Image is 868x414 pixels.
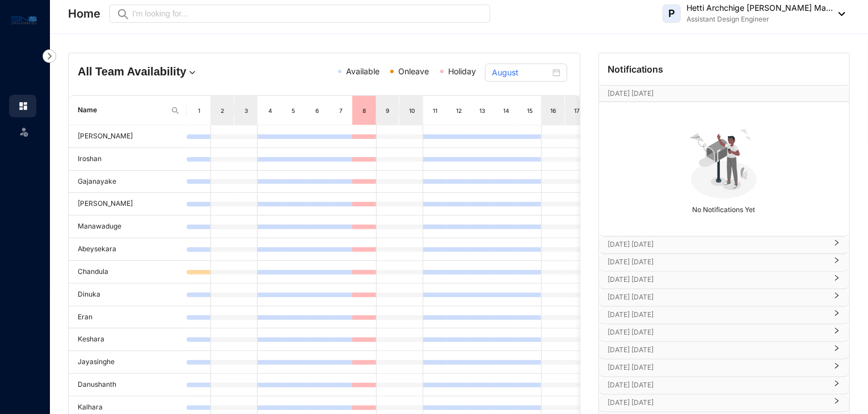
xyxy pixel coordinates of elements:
p: Assistant Design Engineer [686,14,833,25]
img: nav-icon-right.af6afadce00d159da59955279c43614e.svg [43,49,56,63]
div: 14 [502,105,511,116]
div: [DATE] [DATE][DATE] [599,86,849,102]
input: Select month [492,66,550,79]
td: Eran [69,306,187,329]
div: 7 [336,105,345,116]
td: Chandula [69,261,187,284]
img: dropdown.780994ddfa97fca24b89f58b1de131fa.svg [187,67,198,78]
div: [DATE] [DATE] [599,377,849,394]
img: leave-unselected.2934df6273408c3f84d9.svg [18,126,30,137]
div: 11 [431,105,440,116]
div: 16 [549,105,558,116]
td: Keshara [69,328,187,351]
span: right [833,297,840,299]
div: 15 [525,105,534,116]
div: 12 [454,105,464,116]
span: right [833,314,840,316]
div: 1 [195,105,204,116]
span: Name [78,105,166,116]
span: P [668,9,675,19]
p: [DATE] [DATE] [608,344,827,356]
div: [DATE] [DATE] [599,272,849,289]
span: right [833,349,840,352]
p: No Notifications Yet [602,201,846,216]
div: [DATE] [DATE] [599,324,849,341]
p: Home [68,6,100,22]
img: dropdown-black.8e83cc76930a90b1a4fdb6d089b7bf3a.svg [833,12,845,16]
span: right [833,261,840,264]
div: 17 [572,105,582,116]
img: home.c6720e0a13eba0172344.svg [18,101,28,111]
p: Hetti Archchige [PERSON_NAME] Ma... [686,2,833,14]
p: [DATE] [DATE] [608,379,827,391]
div: 9 [384,105,393,116]
span: right [833,367,840,369]
td: Jayasinghe [69,351,187,374]
span: Available [346,66,380,76]
div: [DATE] [DATE] [599,342,849,359]
div: [DATE] [DATE] [599,395,849,412]
div: [DATE] [DATE] [599,307,849,324]
span: right [833,244,840,246]
div: 10 [407,105,416,116]
input: I’m looking for... [132,7,483,20]
div: 3 [242,105,251,116]
p: Notifications [608,62,664,76]
div: 8 [360,105,369,116]
span: Holiday [448,66,476,76]
td: Iroshan [69,148,187,171]
div: [DATE] [DATE] [599,360,849,377]
li: Home [9,95,36,117]
td: Dinuka [69,284,187,306]
td: Manawaduge [69,216,187,238]
p: [DATE] [DATE] [608,327,827,338]
td: [PERSON_NAME] [69,125,187,148]
img: search.8ce656024d3affaeffe32e5b30621cb7.svg [171,106,180,115]
p: [DATE] [DATE] [608,362,827,373]
td: Danushanth [69,374,187,396]
td: [PERSON_NAME] [69,193,187,216]
div: [DATE] [DATE] [599,236,849,254]
span: right [833,332,840,334]
p: [DATE] [DATE] [608,397,827,408]
img: no-notification-yet.99f61bb71409b19b567a5111f7a484a1.svg [685,122,763,201]
p: [DATE] [DATE] [608,239,827,250]
p: [DATE] [DATE] [608,88,818,99]
span: right [833,279,840,281]
span: right [833,402,840,404]
span: Onleave [398,66,429,76]
div: 6 [313,105,322,116]
p: [DATE] [DATE] [608,309,827,320]
p: [DATE] [DATE] [608,274,827,285]
div: [DATE] [DATE] [599,289,849,306]
p: [DATE] [DATE] [608,256,827,268]
h4: All Team Availability [78,64,242,79]
div: 5 [289,105,298,116]
div: [DATE] [DATE] [599,254,849,271]
p: [DATE] [DATE] [608,292,827,303]
div: 13 [478,105,487,116]
span: right [833,385,840,387]
td: Abeysekara [69,238,187,261]
td: Gajanayake [69,171,187,193]
img: logo [11,14,37,27]
div: 2 [218,105,227,116]
div: 4 [266,105,275,116]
